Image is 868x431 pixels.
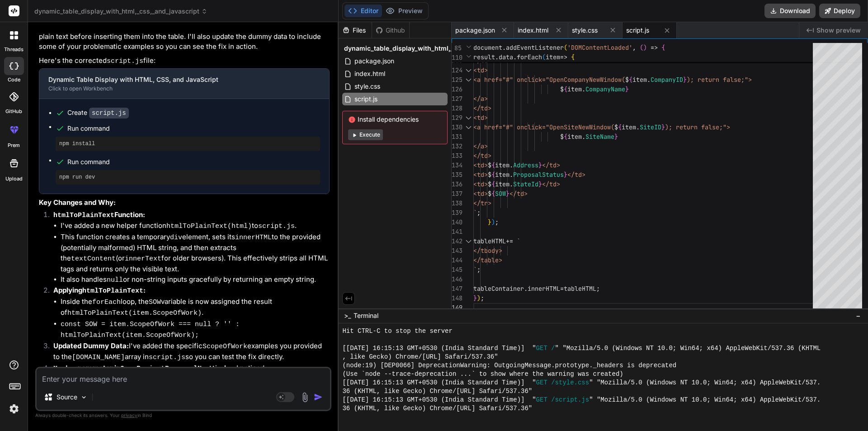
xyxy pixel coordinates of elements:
[560,284,564,293] span: =
[452,294,462,303] div: 148
[618,123,622,131] span: {
[491,161,495,169] span: {
[816,26,861,35] span: Show preview
[528,284,560,293] span: innerHTML
[473,180,488,188] span: <td>
[582,76,625,84] span: nyNewWindow(
[509,161,513,169] span: .
[536,396,547,404] span: GET
[452,104,462,113] div: 128
[481,294,484,302] span: ;
[495,189,506,198] span: SOW
[8,76,20,84] label: code
[455,26,495,35] span: package.json
[488,171,491,179] span: $
[452,43,462,53] span: 85
[491,171,495,179] span: {
[560,53,567,61] span: =>
[477,294,481,302] span: )
[488,189,491,198] span: $
[640,123,661,131] span: SiteID
[107,57,143,65] code: script.js
[67,124,320,133] span: Run command
[495,218,499,226] span: ;
[473,294,477,302] span: }
[473,104,491,112] span: </td>
[354,81,381,92] span: style.css
[166,223,252,230] code: htmlToPlainText(html)
[342,344,536,353] span: [[DATE] 16:15:13 GMT+0530 (India Standard Time)] "
[354,68,386,79] span: index.html
[687,76,752,84] span: ); return false;">
[488,180,491,188] span: $
[661,43,665,52] span: {
[854,308,863,323] button: −
[125,255,161,263] code: innerText
[643,43,647,52] span: )
[764,4,816,18] button: Download
[661,123,665,131] span: }
[473,208,477,217] span: `
[509,180,513,188] span: .
[473,66,488,74] span: <td>
[67,108,129,118] div: Create
[625,85,629,93] span: }
[589,379,821,387] span: " "Mozilla/5.0 (Windows NT 10.0; Win64; x64) AppleWebKit/537.
[585,85,625,93] span: CompanyName
[462,66,474,75] div: Click to collapse the range.
[626,26,649,35] span: script.js
[567,43,632,52] span: 'DOMContentLoaded'
[342,353,498,361] span: , like Gecko) Chrome/[URL] Safari/537.36"
[53,286,146,294] strong: Applying :
[170,234,182,242] code: div
[48,85,306,92] div: Click to open Workbench
[473,43,502,52] span: document
[506,189,509,198] span: }
[8,142,20,149] label: prem
[53,210,145,219] strong: Function:
[5,175,23,183] label: Upload
[67,309,202,317] code: htmlToPlainText(item.ScopeOfWork)
[564,85,567,93] span: {
[452,123,462,132] div: 130
[5,108,22,115] label: GitHub
[473,189,488,198] span: <td>
[348,115,442,124] span: Install dependencies
[61,221,330,232] li: I've added a new helper function to .
[571,53,575,61] span: {
[452,265,462,275] div: 145
[495,53,499,61] span: .
[452,170,462,180] div: 135
[473,284,524,293] span: tableContainer
[339,26,372,35] div: Files
[61,321,240,340] code: const SOW = item.ScopeOfWork === null ? '' : htmlToPlainText(item.ScopeOfWork);
[203,343,247,350] code: ScopeOfWork
[354,94,378,104] span: script.js
[149,298,161,306] code: SOW
[551,379,589,387] span: /style.css
[473,76,582,84] span: <a href="#" onclick="OpenCompa
[636,123,640,131] span: .
[506,43,564,52] span: addEventListener
[509,171,513,179] span: .
[564,171,567,179] span: }
[572,26,598,35] span: style.css
[342,361,676,370] span: (node:19) [DEP0066] DeprecationWarning: OutgoingMessage.prototype._headers is deprecated
[342,396,536,404] span: [[DATE] 16:15:13 GMT+0530 (India Standard Time)] "
[513,161,538,169] span: Address
[372,26,409,35] div: Github
[452,189,462,199] div: 137
[39,198,116,207] strong: Key Changes and Why:
[614,123,618,131] span: $
[551,396,589,404] span: /script.js
[495,161,509,169] span: item
[632,76,647,84] span: item
[614,133,618,141] span: }
[582,85,585,93] span: .
[59,140,316,147] pre: npm install
[92,298,121,306] code: forEach
[473,171,488,179] span: <td>
[513,53,517,61] span: .
[542,161,560,169] span: </td>
[629,76,632,84] span: {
